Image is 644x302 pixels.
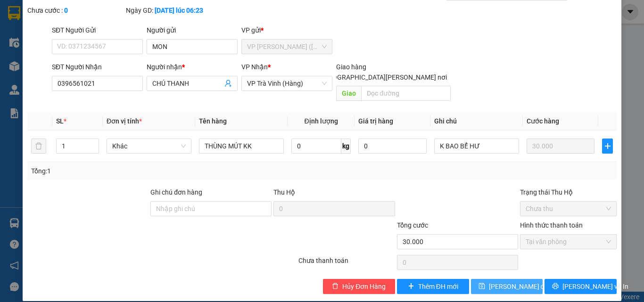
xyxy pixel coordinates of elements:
button: save[PERSON_NAME] đổi [471,279,543,294]
span: Giao [336,86,361,101]
th: Ghi chú [430,112,523,131]
span: plus [603,142,612,150]
span: Giá trị hàng [358,117,393,125]
span: VP Trà Vinh (Hàng) [247,76,327,90]
div: SĐT Người Gửi [52,25,143,35]
label: Ghi chú đơn hàng [150,188,202,196]
span: save [479,283,485,290]
span: Khác [112,139,186,153]
div: Tổng: 1 [31,166,249,176]
input: Dọc đường [361,86,451,101]
span: VP [PERSON_NAME] ([GEOGRAPHIC_DATA]) - [4,18,103,36]
span: Tại văn phòng [526,235,611,249]
span: 0396561021 - [4,51,92,60]
button: deleteHủy Đơn Hàng [323,279,395,294]
button: delete [31,139,46,154]
span: delete [332,283,339,290]
p: GỬI: [4,18,138,36]
div: Người nhận [147,62,238,72]
strong: BIÊN NHẬN GỬI HÀNG [32,5,109,14]
span: plus [408,283,414,290]
div: Chưa thanh toán [297,255,396,272]
span: Thu Hộ [273,188,295,196]
p: NHẬN: [4,41,138,49]
span: [GEOGRAPHIC_DATA][PERSON_NAME] nơi [318,72,451,82]
span: GIAO: [4,61,71,70]
span: SL [56,117,64,125]
input: 0 [527,139,594,154]
span: K BAO BỂ HƯ [25,61,71,70]
span: VP Trà Vinh (Hàng) [26,41,91,49]
div: Người gửi [147,25,238,35]
span: MON [86,27,103,36]
div: VP gửi [241,25,332,35]
button: printer[PERSON_NAME] và In [545,279,617,294]
span: VP Nhận [241,63,268,71]
input: Ghi chú đơn hàng [150,201,272,216]
div: Trạng thái Thu Hộ [520,187,617,197]
b: [DATE] lúc 06:23 [155,7,203,14]
span: kg [341,139,351,154]
span: printer [552,283,559,290]
span: Hủy Đơn Hàng [342,281,386,292]
span: [PERSON_NAME] và In [562,281,628,292]
div: Chưa cước : [27,5,124,16]
button: plusThêm ĐH mới [397,279,469,294]
b: 0 [64,7,68,14]
span: Đơn vị tính [107,117,142,125]
span: Thêm ĐH mới [418,281,458,292]
span: user-add [224,80,232,87]
span: Giao hàng [336,63,366,71]
button: plus [602,139,613,154]
span: VP Trần Phú (Hàng) [247,40,327,54]
div: SĐT Người Nhận [52,62,143,72]
label: Hình thức thanh toán [520,221,583,229]
input: Ghi Chú [434,139,519,154]
span: Tên hàng [199,117,227,125]
span: Cước hàng [527,117,559,125]
span: Chưa thu [526,202,611,216]
input: VD: Bàn, Ghế [199,139,284,154]
span: Tổng cước [397,221,428,229]
span: Định lượng [304,117,338,125]
span: CHÚ THÀNH [50,51,92,60]
div: Ngày GD: [126,5,223,16]
span: [PERSON_NAME] đổi [489,281,550,292]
